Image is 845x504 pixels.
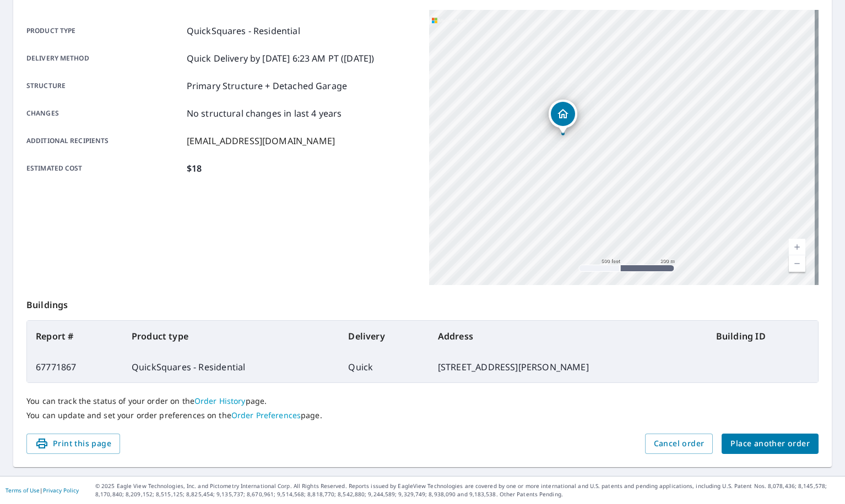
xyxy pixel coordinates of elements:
th: Report # [27,321,123,352]
a: Terms of Use [6,486,40,494]
span: Place another order [730,437,810,451]
p: Additional recipients [26,134,182,147]
th: Delivery [339,321,429,352]
p: QuickSquares - Residential [187,24,300,37]
p: Changes [26,107,182,120]
p: You can track the status of your order on the page. [26,396,819,406]
span: Cancel order [654,437,705,451]
td: QuickSquares - Residential [123,352,340,382]
button: Cancel order [645,434,713,454]
p: © 2025 Eagle View Technologies, Inc. and Pictometry International Corp. All Rights Reserved. Repo... [95,482,839,498]
div: Dropped pin, building 1, Residential property, 479 Chateau Grimaldi Mandeville, LA 70471 [549,100,577,134]
button: Print this page [26,434,120,454]
p: Delivery method [26,52,182,65]
p: $18 [187,162,202,175]
p: Buildings [26,285,819,320]
p: Structure [26,79,182,92]
td: Quick [339,352,429,382]
p: [EMAIL_ADDRESS][DOMAIN_NAME] [187,134,335,147]
td: [STREET_ADDRESS][PERSON_NAME] [429,352,707,382]
p: You can update and set your order preferences on the page. [26,410,819,420]
p: Primary Structure + Detached Garage [187,79,347,92]
p: Product type [26,24,182,37]
td: 67771867 [27,352,123,382]
p: Estimated cost [26,162,182,175]
th: Product type [123,321,340,352]
p: Quick Delivery by [DATE] 6:23 AM PT ([DATE]) [187,52,375,65]
a: Order History [194,396,246,406]
button: Place another order [722,434,819,454]
a: Current Level 16, Zoom In [789,239,805,255]
p: | [6,487,79,494]
span: Print this page [35,437,111,451]
a: Order Preferences [231,410,301,420]
a: Privacy Policy [43,486,79,494]
a: Current Level 16, Zoom Out [789,255,805,272]
th: Building ID [707,321,818,352]
p: No structural changes in last 4 years [187,107,342,120]
th: Address [429,321,707,352]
